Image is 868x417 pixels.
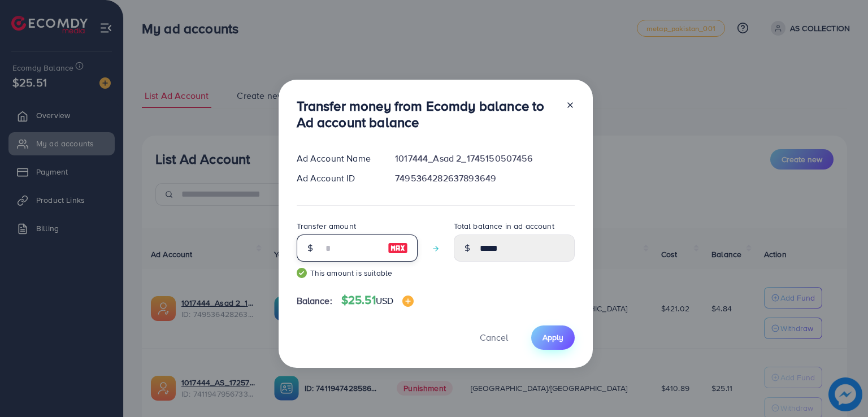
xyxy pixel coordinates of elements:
button: Cancel [466,325,522,350]
div: Ad Account Name [288,152,387,165]
span: Balance: [297,294,332,307]
span: USD [376,294,393,307]
label: Transfer amount [297,220,356,232]
h3: Transfer money from Ecomdy balance to Ad account balance [297,98,557,131]
div: Ad Account ID [288,172,387,185]
img: image [402,296,414,307]
button: Apply [531,325,575,350]
span: Apply [542,332,563,343]
img: image [388,241,408,255]
div: 1017444_Asad 2_1745150507456 [386,152,583,165]
img: guide [297,268,307,278]
div: 7495364282637893649 [386,172,583,185]
h4: $25.51 [341,293,414,307]
label: Total balance in ad account [454,220,554,232]
span: Cancel [480,331,508,344]
small: This amount is suitable [297,267,418,279]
